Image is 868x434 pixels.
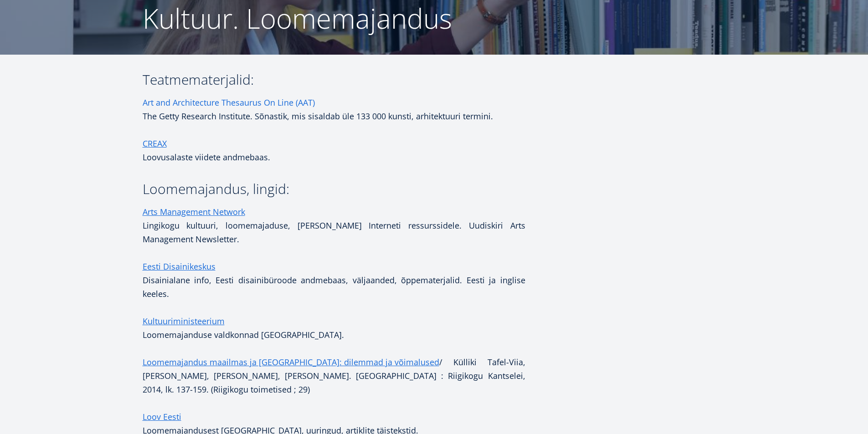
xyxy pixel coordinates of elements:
[143,260,216,273] a: Eesti Disainikeskus
[143,96,315,109] a: Art and Architecture Thesaurus On Line (AAT)
[143,355,439,369] a: Loomemajandus maailmas ja [GEOGRAPHIC_DATA]: dilemmad ja võimalused
[143,182,525,196] h3: Loomemajandus, lingid:
[143,410,181,424] a: Loov Eesti
[143,96,525,123] p: The Getty Research Institute. Sõnastik, mis sisaldab üle 133 000 kunsti, arhitektuuri termini.
[143,314,225,328] a: Kultuuriministeerium
[143,205,525,246] p: Lingikogu kultuuri, loomemajaduse, [PERSON_NAME] Interneti ressurssidele. Uudiskiri Arts Manageme...
[143,137,167,150] a: CREAX
[143,260,525,301] p: Disainialane info, Eesti disainibüroode andmebaas, väljaanded, õppematerjalid. Eesti ja inglise k...
[143,205,245,219] a: Arts Management Network
[143,137,525,164] p: Loovusalaste viidete andmebaas.
[143,314,525,342] p: Loomemajanduse valdkonnad [GEOGRAPHIC_DATA].
[143,355,525,396] p: / Külliki Tafel-Viia, [PERSON_NAME], [PERSON_NAME], [PERSON_NAME]. [GEOGRAPHIC_DATA] : Riigikogu ...
[143,73,525,87] h3: Teatmematerjalid:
